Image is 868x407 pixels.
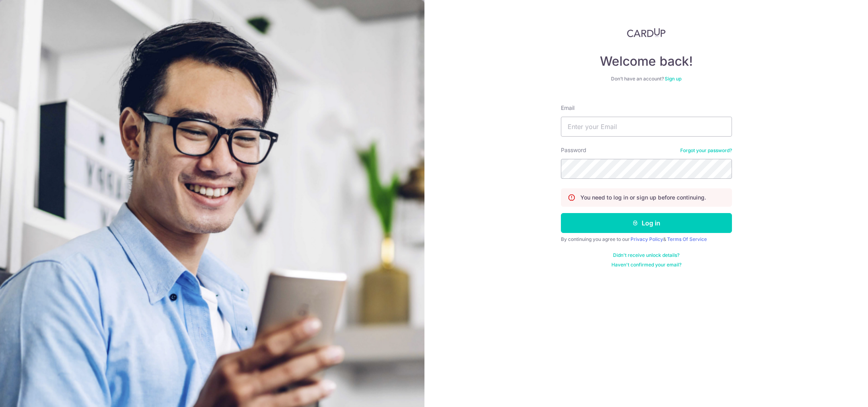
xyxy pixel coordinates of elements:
[631,236,663,242] a: Privacy Policy
[613,252,679,258] a: Didn't receive unlock details?
[561,146,586,154] label: Password
[627,28,666,37] img: CardUp Logo
[580,194,706,202] p: You need to log in or sign up before continuing.
[665,76,681,82] a: Sign up
[561,104,574,112] label: Email
[561,53,732,69] h4: Welcome back!
[611,262,681,268] a: Haven't confirmed your email?
[561,213,732,233] button: Log in
[680,147,732,154] a: Forgot your password?
[667,236,707,242] a: Terms Of Service
[561,117,732,137] input: Enter your Email
[561,236,732,243] div: By continuing you agree to our &
[561,76,732,82] div: Don’t have an account?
